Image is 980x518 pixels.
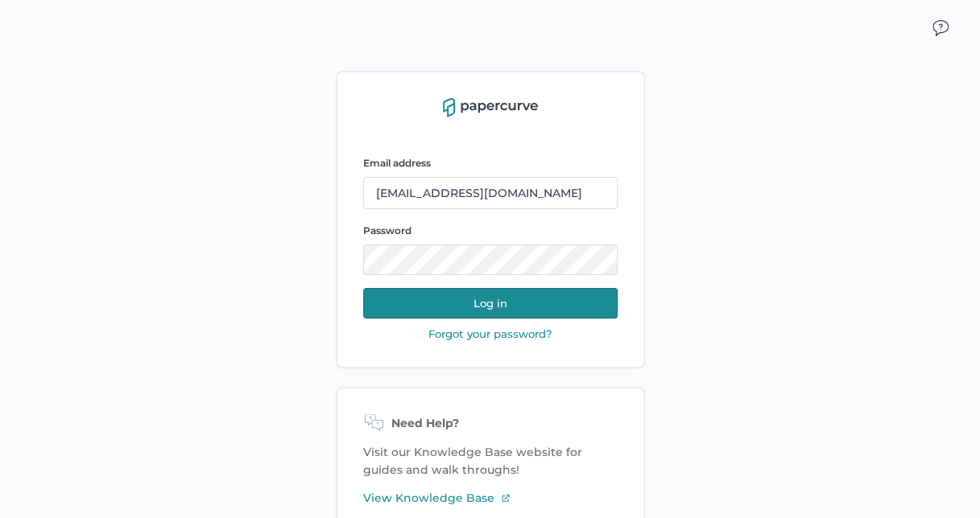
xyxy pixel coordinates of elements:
[443,98,538,117] img: papercurve-logo-colour.7244d18c.svg
[363,177,618,209] input: email@company.com
[932,20,949,36] img: icon_chat.2bd11823.svg
[363,288,618,319] button: Log in
[424,327,557,341] button: Forgot your password?
[501,493,511,503] img: external-link-icon-3.58f4c051.svg
[363,414,385,434] img: need-help-icon.d526b9f7.svg
[363,224,411,236] span: Password
[363,489,494,507] span: View Knowledge Base
[363,414,618,434] div: Need Help?
[363,157,431,169] span: Email address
